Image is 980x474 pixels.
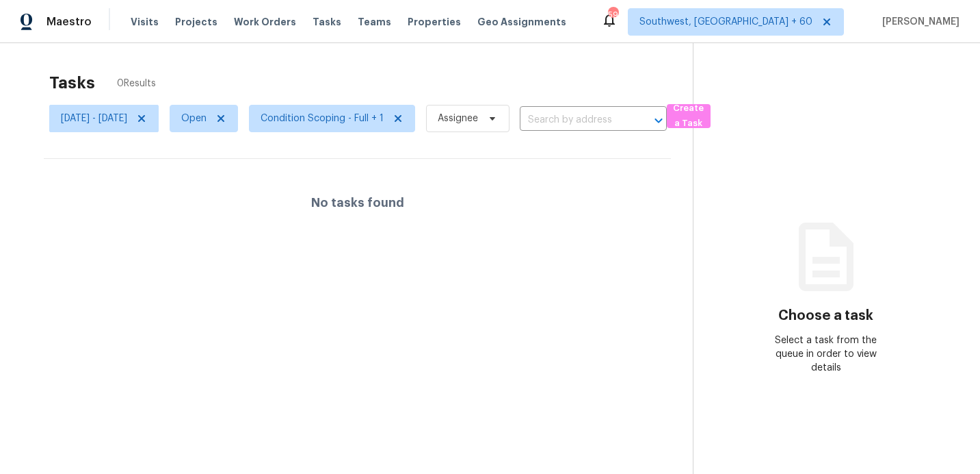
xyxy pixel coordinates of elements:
[261,112,384,125] span: Condition Scoping - Full + 1
[234,15,296,29] span: Work Orders
[778,309,873,323] h3: Choose a task
[639,15,812,29] span: Southwest, [GEOGRAPHIC_DATA] + 60
[61,112,127,125] span: [DATE] - [DATE]
[520,110,628,131] input: Search by address
[667,104,711,128] button: Create a Task
[181,112,207,125] span: Open
[438,112,478,125] span: Assignee
[47,15,92,29] span: Maestro
[49,76,95,90] h2: Tasks
[408,15,461,29] span: Properties
[358,15,391,29] span: Teams
[131,15,159,29] span: Visits
[477,15,566,29] span: Geo Assignments
[760,334,892,375] div: Select a task from the queue in order to view details
[311,196,404,210] h4: No tasks found
[117,77,156,90] span: 0 Results
[674,101,704,132] span: Create a Task
[608,8,618,22] div: 591
[313,17,341,27] span: Tasks
[877,15,959,29] span: [PERSON_NAME]
[175,15,217,29] span: Projects
[649,111,668,130] button: Open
